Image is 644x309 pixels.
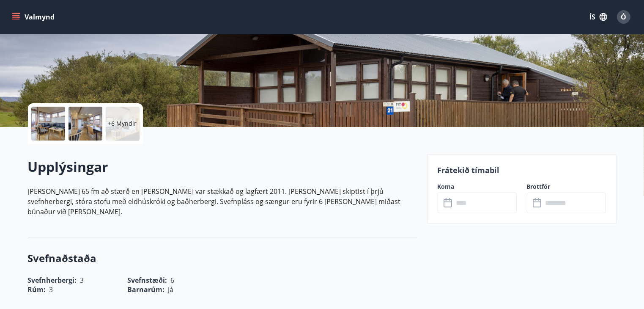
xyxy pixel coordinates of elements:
[10,9,58,25] button: menu
[614,7,634,27] button: Ó
[128,285,165,294] span: Barnarúm :
[49,285,53,294] span: 3
[621,12,627,22] span: Ó
[28,186,417,217] p: [PERSON_NAME] 65 fm að stærð en [PERSON_NAME] var stækkað og lagfært 2011. [PERSON_NAME] skiptist...
[28,251,417,265] h3: Svefnaðstaða
[28,157,417,176] h2: Upplýsingar
[438,182,517,191] label: Koma
[28,285,46,294] span: Rúm :
[108,119,137,128] p: +6 Myndir
[527,182,606,191] label: Brottför
[168,285,174,294] span: Já
[438,165,606,176] p: Frátekið tímabil
[585,9,612,25] button: ÍS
